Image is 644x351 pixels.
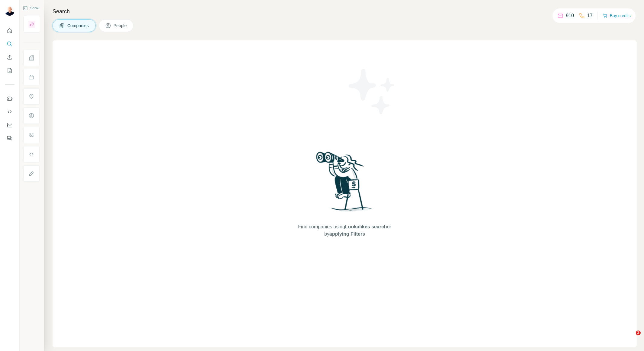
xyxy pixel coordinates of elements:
button: Feedback [5,133,14,144]
span: applying Filters [329,231,365,237]
button: Use Surfe on LinkedIn [5,93,14,104]
span: 2 [636,331,641,335]
button: Enrich CSV [5,52,14,63]
img: Surfe Illustration - Woman searching with binoculars [313,150,376,217]
button: My lists [5,65,14,76]
h4: Search [53,7,637,16]
button: Show [19,4,43,13]
img: Avatar [5,6,14,16]
button: Dashboard [5,120,14,130]
span: Companies [67,23,89,29]
span: People [114,23,127,29]
span: Find companies using or by [296,223,393,238]
span: Lookalikes search [345,224,387,229]
p: 17 [587,12,593,19]
button: Use Surfe API [5,106,14,117]
button: Quick start [5,25,14,36]
button: Search [5,39,14,49]
iframe: Intercom live chat [623,331,638,345]
img: Surfe Illustration - Stars [345,64,399,119]
button: Buy credits [603,11,631,20]
p: 910 [566,12,574,19]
